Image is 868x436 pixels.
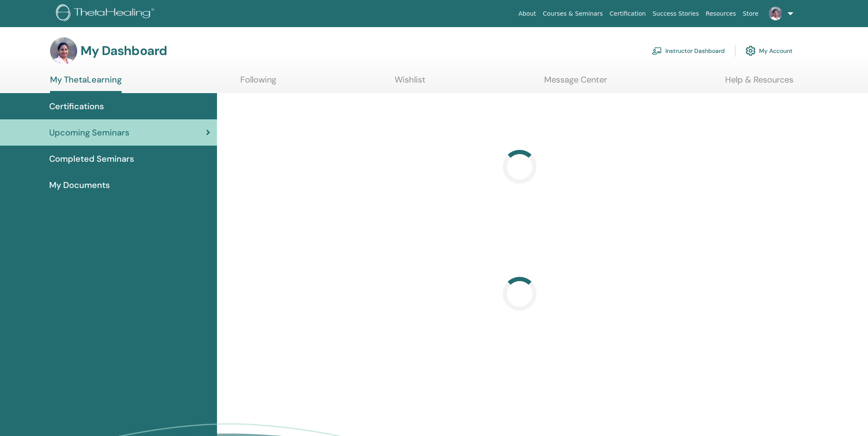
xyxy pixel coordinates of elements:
[606,6,649,22] a: Certification
[702,6,740,22] a: Resources
[49,179,110,191] span: My Documents
[240,75,276,91] a: Following
[769,7,782,20] img: default.jpg
[652,41,725,60] a: Instructor Dashboard
[746,41,793,60] a: My Account
[50,37,77,64] img: default.jpg
[515,6,539,22] a: About
[649,6,702,22] a: Success Stories
[49,126,129,139] span: Upcoming Seminars
[725,75,793,91] a: Help & Resources
[652,47,662,55] img: chalkboard-teacher.svg
[50,75,122,93] a: My ThetaLearning
[540,6,606,22] a: Courses & Seminars
[746,44,756,58] img: cog.svg
[544,75,607,91] a: Message Center
[56,4,157,23] img: logo.png
[740,6,762,22] a: Store
[81,43,167,58] h3: My Dashboard
[395,75,426,91] a: Wishlist
[49,100,104,113] span: Certifications
[49,152,134,165] span: Completed Seminars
